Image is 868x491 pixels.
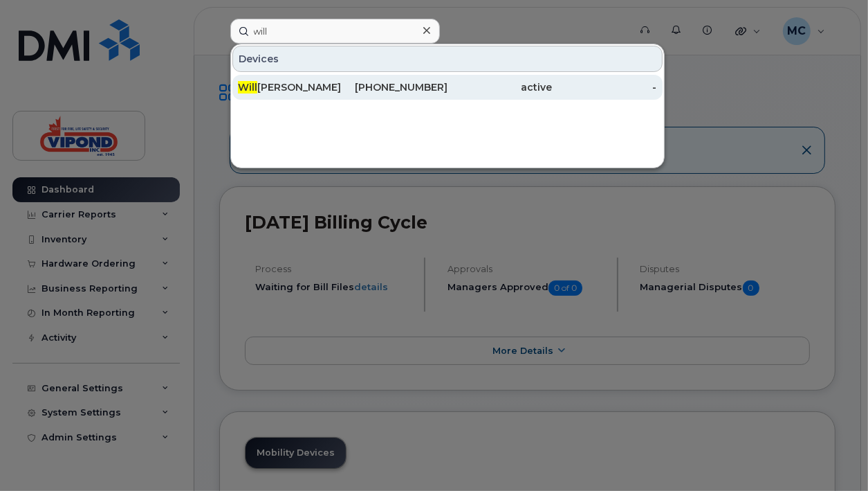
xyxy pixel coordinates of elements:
div: - [552,80,656,94]
div: active [447,80,552,94]
span: Will [238,81,257,93]
div: [PERSON_NAME] [238,80,342,94]
a: Will[PERSON_NAME][PHONE_NUMBER]active- [232,75,663,100]
div: Devices [232,46,663,72]
div: [PHONE_NUMBER] [342,80,447,94]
